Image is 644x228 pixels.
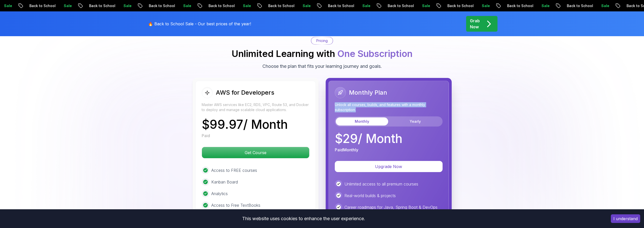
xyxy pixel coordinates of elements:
[344,193,396,199] p: Real-world builds & projects
[84,3,118,8] p: Back to School
[470,18,480,30] p: Grab Now
[24,3,58,8] p: Back to School
[536,3,552,8] p: Sale
[611,214,640,223] button: Accept cookies
[237,3,254,8] p: Sale
[335,164,443,169] a: Upgrade Now
[596,3,612,8] p: Sale
[297,3,313,8] p: Sale
[202,118,288,131] p: $ 99.97 / Month
[335,161,443,172] button: Upgrade Now
[211,179,238,185] p: Kanban Board
[262,63,382,70] p: Choose the plan that fits your learning journey and goals.
[211,167,257,173] p: Access to FREE courses
[502,3,536,8] p: Back to School
[148,21,251,27] p: 🔥 Back to School Sale - Our best prices of the year!
[389,117,442,126] button: Yearly
[417,3,433,8] p: Sale
[335,147,358,153] p: Paid Monthly
[561,3,596,8] p: Back to School
[337,48,412,59] span: One Subscription
[335,102,443,112] p: Unlock all courses, builds, and features with a monthly subscription.
[143,3,178,8] p: Back to School
[211,191,228,197] p: Analytics
[202,147,309,158] button: Get Course
[178,3,194,8] p: Sale
[344,181,418,187] p: Unlimited access to all premium courses
[357,3,373,8] p: Sale
[232,49,412,59] h2: Unlimited Learning with
[211,202,260,208] p: Access to Free TextBooks
[4,213,603,224] div: This website uses cookies to enhance the user experience.
[382,3,417,8] p: Back to School
[322,3,357,8] p: Back to School
[344,204,438,210] p: Career roadmaps for Java, Spring Boot & DevOps
[316,38,328,43] p: Pricing
[349,89,387,97] h2: Monthly Plan
[202,147,309,158] p: Get Course
[203,3,237,8] p: Back to School
[202,133,210,139] p: Paid
[118,3,134,8] p: Sale
[335,133,402,145] p: $ 29 / Month
[476,3,492,8] p: Sale
[442,3,476,8] p: Back to School
[202,102,309,112] p: Master AWS services like EC2, RDS, VPC, Route 53, and Docker to deploy and manage scalable cloud ...
[58,3,74,8] p: Sale
[263,3,297,8] p: Back to School
[216,89,274,97] h2: AWS for Developers
[336,117,388,126] button: Monthly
